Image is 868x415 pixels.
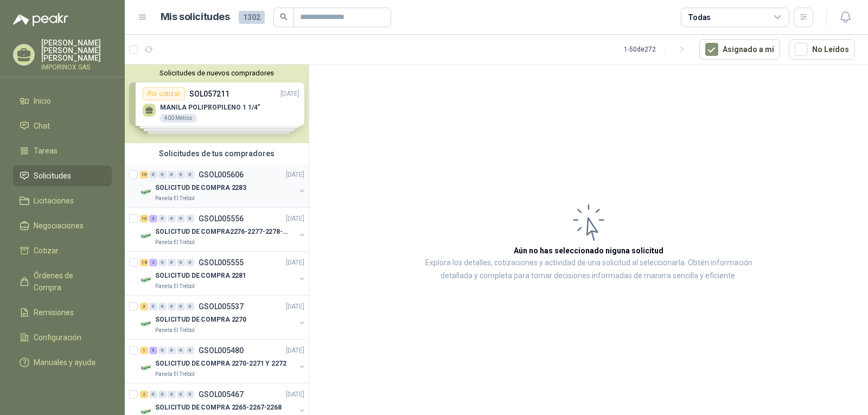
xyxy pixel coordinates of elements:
[149,347,157,354] div: 5
[13,265,112,298] a: Órdenes de Compra
[140,273,153,286] img: Company Logo
[186,215,194,222] div: 0
[286,302,304,312] p: [DATE]
[186,347,194,354] div: 0
[177,347,185,354] div: 0
[168,347,176,354] div: 0
[34,145,58,157] span: Tareas
[199,215,244,222] p: GSOL005556
[34,331,81,343] span: Configuración
[149,303,157,310] div: 0
[41,39,112,62] p: [PERSON_NAME] [PERSON_NAME] [PERSON_NAME]
[140,317,153,330] img: Company Logo
[177,391,185,398] div: 0
[155,282,195,291] p: Panela El Trébol
[789,39,855,60] button: No Leídos
[161,9,230,25] h1: Mis solicitudes
[168,215,176,222] div: 0
[177,215,185,222] div: 0
[34,120,50,132] span: Chat
[699,39,780,60] button: Asignado a mi
[688,11,711,23] div: Todas
[125,65,309,143] div: Solicitudes de nuevos compradoresPor cotizarSOL057211[DATE] MANILA POLIPROPILENO 1 1/4"400 Metros...
[155,403,282,413] p: SOLICITUD DE COMPRA 2265-2267-2268
[149,215,157,222] div: 3
[168,259,176,266] div: 0
[199,303,244,310] p: GSOL005537
[13,327,112,348] a: Configuración
[140,347,148,354] div: 1
[140,186,153,199] img: Company Logo
[286,170,304,180] p: [DATE]
[13,13,68,26] img: Logo peakr
[286,390,304,400] p: [DATE]
[418,257,759,283] p: Explora los detalles, cotizaciones y actividad de una solicitud al seleccionarla. Obtén informaci...
[34,195,74,207] span: Licitaciones
[13,302,112,323] a: Remisiones
[13,190,112,211] a: Licitaciones
[158,215,167,222] div: 0
[140,300,307,335] a: 3 0 0 0 0 0 GSOL005537[DATE] Company LogoSOLICITUD DE COMPRA 2270Panela El Trébol
[155,227,290,237] p: SOLICITUD DE COMPRA2276-2277-2278-2284-2285-
[168,303,176,310] div: 0
[158,391,167,398] div: 0
[177,303,185,310] div: 0
[186,303,194,310] div: 0
[155,370,195,379] p: Panela El Trébol
[13,91,112,111] a: Inicio
[140,212,307,247] a: 10 3 0 0 0 0 GSOL005556[DATE] Company LogoSOLICITUD DE COMPRA2276-2277-2278-2284-2285-Panela El T...
[140,215,148,222] div: 10
[13,165,112,186] a: Solicitudes
[140,344,307,379] a: 1 5 0 0 0 0 GSOL005480[DATE] Company LogoSOLICITUD DE COMPRA 2270-2271 Y 2272Panela El Trébol
[34,307,74,318] span: Remisiones
[125,143,309,164] div: Solicitudes de tus compradores
[199,347,244,354] p: GSOL005480
[34,270,101,293] span: Órdenes de Compra
[129,69,304,77] button: Solicitudes de nuevos compradores
[155,326,195,335] p: Panela El Trébol
[149,391,157,398] div: 0
[199,391,244,398] p: GSOL005467
[199,171,244,178] p: GSOL005606
[34,245,59,257] span: Cotizar
[286,214,304,224] p: [DATE]
[186,171,194,178] div: 0
[140,391,148,398] div: 2
[186,391,194,398] div: 0
[13,352,112,373] a: Manuales y ayuda
[199,259,244,266] p: GSOL005555
[158,303,167,310] div: 0
[13,240,112,261] a: Cotizar
[155,183,246,193] p: SOLICITUD DE COMPRA 2283
[158,347,167,354] div: 0
[158,259,167,266] div: 0
[155,359,286,369] p: SOLICITUD DE COMPRA 2270-2271 Y 2272
[149,171,157,178] div: 0
[140,259,148,266] div: 18
[168,391,176,398] div: 0
[280,13,288,21] span: search
[13,116,112,136] a: Chat
[34,170,71,182] span: Solicitudes
[13,215,112,236] a: Negociaciones
[158,171,167,178] div: 0
[34,356,95,368] span: Manuales y ayuda
[13,141,112,161] a: Tareas
[140,303,148,310] div: 3
[140,256,307,291] a: 18 2 0 0 0 0 GSOL005555[DATE] Company LogoSOLICITUD DE COMPRA 2281Panela El Trébol
[155,315,246,325] p: SOLICITUD DE COMPRA 2270
[155,238,195,247] p: Panela El Trébol
[177,259,185,266] div: 0
[140,229,153,242] img: Company Logo
[286,346,304,356] p: [DATE]
[239,11,265,24] span: 1302
[514,245,663,257] h3: Aún no has seleccionado niguna solicitud
[140,361,153,374] img: Company Logo
[155,194,195,203] p: Panela El Trébol
[34,220,84,232] span: Negociaciones
[186,259,194,266] div: 0
[149,259,157,266] div: 2
[286,258,304,268] p: [DATE]
[155,271,246,281] p: SOLICITUD DE COMPRA 2281
[140,171,148,178] div: 16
